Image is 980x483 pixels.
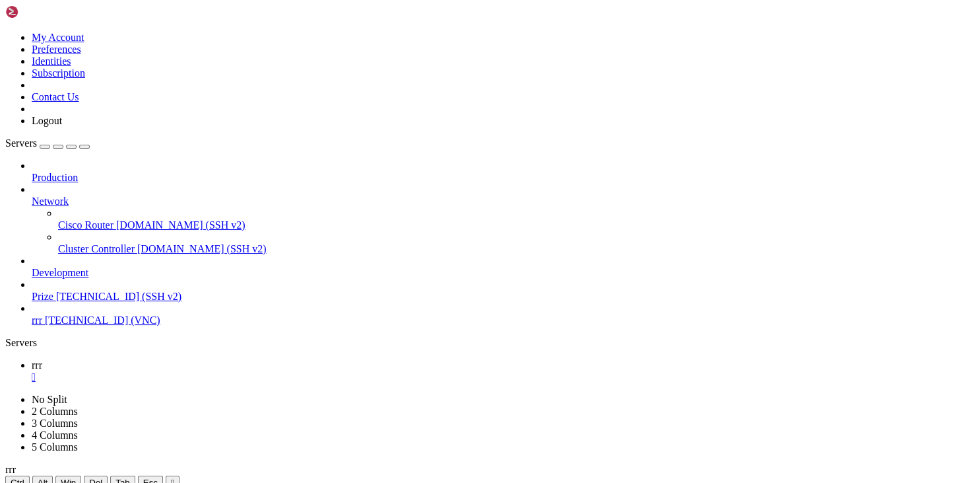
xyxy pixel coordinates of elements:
span: rrr [5,464,16,475]
a: Network [32,196,975,207]
a: Prize [TECHNICAL_ID] (SSH v2) [32,291,975,303]
a: My Account [32,32,84,43]
span: Prize [32,291,53,302]
a: Development [32,267,975,279]
li: rrr [TECHNICAL_ID] (VNC) [32,303,975,326]
span: rrr [32,315,42,326]
span: [TECHNICAL_ID] (VNC) [45,315,160,326]
span: Cisco Router [58,219,114,231]
a: Preferences [32,44,81,55]
span: [TECHNICAL_ID] (SSH v2) [56,291,181,302]
a: Cluster Controller [DOMAIN_NAME] (SSH v2) [58,243,975,255]
a: rrr [TECHNICAL_ID] (VNC) [32,315,975,326]
a: Cisco Router [DOMAIN_NAME] (SSH v2) [58,219,975,231]
span: rrr [32,359,42,371]
a: Servers [5,137,90,149]
a: 4 Columns [32,429,78,441]
a: No Split [32,394,67,405]
a: rrr [32,359,975,383]
a: Subscription [32,67,85,79]
li: Development [32,255,975,279]
a: Identities [32,56,71,67]
a: 2 Columns [32,406,78,417]
span: Servers [5,137,37,149]
li: Network [32,184,975,255]
li: Cluster Controller [DOMAIN_NAME] (SSH v2) [58,231,975,255]
img: Shellngn [5,5,81,19]
a: 5 Columns [32,441,78,453]
a:  [32,371,975,383]
span: Network [32,196,69,207]
span: [DOMAIN_NAME] (SSH v2) [116,219,245,231]
span: Cluster Controller [58,243,135,254]
span: Production [32,172,78,183]
a: Contact Us [32,91,79,102]
span: Development [32,267,88,278]
span: [DOMAIN_NAME] (SSH v2) [137,243,267,254]
li: Cisco Router [DOMAIN_NAME] (SSH v2) [58,207,975,231]
li: Prize [TECHNICAL_ID] (SSH v2) [32,279,975,303]
a: Production [32,172,975,184]
a: 3 Columns [32,418,78,429]
li: Production [32,160,975,184]
a: Logout [32,115,62,126]
div: Servers [5,337,975,349]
